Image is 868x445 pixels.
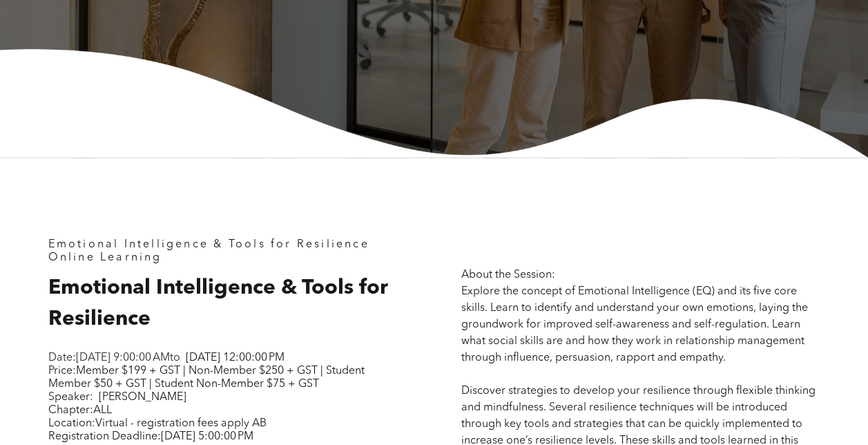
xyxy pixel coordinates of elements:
[95,418,267,429] span: Virtual - registration fees apply AB
[48,239,369,250] span: Emotional Intelligence & Tools for Resilience
[161,431,253,442] span: [DATE] 5:00:00 PM
[48,405,112,416] span: Chapter:
[99,392,186,403] span: [PERSON_NAME]
[48,278,388,330] span: Emotional Intelligence & Tools for Resilience
[186,352,284,363] span: [DATE] 12:00:00 PM
[48,252,162,263] span: Online Learning
[76,352,170,363] span: [DATE] 9:00:00 AM
[48,366,365,390] span: Member $199 + GST | Non-Member $250 + GST | Student Member $50 + GST | Student Non-Member $75 + GST
[93,405,112,416] span: ALL
[48,418,267,442] span: Location: Registration Deadline:
[48,352,180,363] span: Date: to
[48,392,93,403] span: Speaker:
[48,366,365,390] span: Price:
